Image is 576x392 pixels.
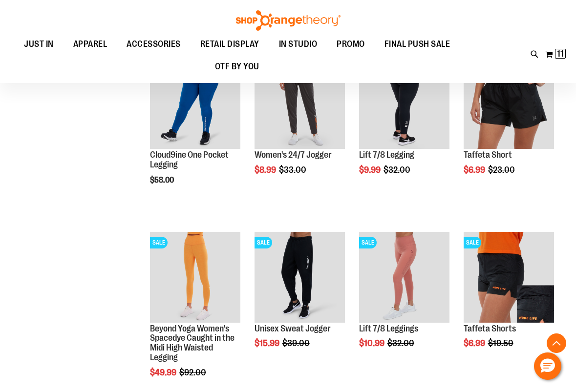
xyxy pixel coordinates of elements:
div: product [354,227,454,373]
span: SALE [359,237,377,248]
img: Cloud9ine One Pocket Legging [150,59,240,149]
a: IN STUDIO [269,33,327,56]
a: Product image for Camo Tafetta ShortsSALE [464,232,554,324]
img: Product image for Camo Tafetta Shorts [464,232,554,322]
a: Unisex Sweat Jogger [255,324,331,333]
img: 2024 October Lift 7/8 Legging [359,59,449,149]
div: product [459,54,559,200]
a: OTF BY YOU [205,56,269,78]
span: $15.99 [255,338,281,348]
a: Taffeta Shorts [464,324,516,333]
span: PROMO [337,33,365,55]
span: $8.99 [255,165,277,175]
span: FINAL PUSH SALE [384,33,450,55]
img: Main Image of Taffeta Short [464,59,554,149]
span: $92.00 [179,368,208,377]
span: SALE [255,237,272,248]
a: RETAIL DISPLAY [191,33,269,56]
a: Cloud9ine One Pocket Legging [150,150,229,169]
span: SALE [464,237,481,248]
div: product [250,54,350,200]
img: Product image for 24/7 Jogger [255,59,345,149]
a: FINAL PUSH SALE [375,33,460,56]
span: $32.00 [384,165,412,175]
a: APPAREL [64,33,117,55]
div: product [250,227,350,373]
button: Hello, have a question? Let’s chat. [534,352,561,380]
a: Product image for 24/7 JoggerSALE [255,59,345,150]
a: 2024 October Lift 7/8 LeggingSALE [359,59,449,150]
span: $23.00 [488,165,516,175]
span: JUST IN [24,33,54,55]
img: Product image for Lift 7/8 Leggings [359,232,449,322]
span: $39.00 [282,338,311,348]
span: $6.99 [464,338,487,348]
img: Product image for Beyond Yoga Womens Spacedye Caught in the Midi High Waisted Legging [150,232,240,322]
a: Product image for Lift 7/8 LeggingsSALE [359,232,449,324]
span: $49.99 [150,368,178,377]
span: APPAREL [73,33,107,55]
a: ACCESSORIES [117,33,191,56]
span: $32.00 [387,338,416,348]
span: SALE [150,237,168,248]
a: Beyond Yoga Women's Spacedye Caught in the Midi High Waisted Legging [150,324,235,362]
a: Cloud9ine One Pocket Legging [150,59,240,150]
span: $33.00 [279,165,308,175]
a: Taffeta Short [464,150,512,160]
a: Product image for Beyond Yoga Womens Spacedye Caught in the Midi High Waisted LeggingSALE [150,232,240,324]
a: JUST IN [14,33,64,56]
a: Lift 7/8 Legging [359,150,414,160]
div: product [459,227,559,373]
img: Shop Orangetheory [235,10,342,31]
span: $19.50 [488,338,515,348]
span: IN STUDIO [279,33,318,55]
span: $10.99 [359,338,386,348]
a: PROMO [327,33,375,56]
a: Product image for Unisex Sweat JoggerSALE [255,232,345,324]
a: Women's 24/7 Jogger [255,150,332,160]
span: $9.99 [359,165,382,175]
span: $58.00 [150,176,175,185]
a: Lift 7/8 Leggings [359,324,418,333]
a: Main Image of Taffeta ShortSALE [464,59,554,150]
div: product [354,54,454,200]
div: product [145,54,245,209]
span: OTF BY YOU [215,56,259,78]
span: RETAIL DISPLAY [200,33,259,55]
span: $6.99 [464,165,487,175]
img: Product image for Unisex Sweat Jogger [255,232,345,322]
button: Back To Top [547,333,566,353]
span: ACCESSORIES [127,33,181,55]
span: 11 [557,49,564,59]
